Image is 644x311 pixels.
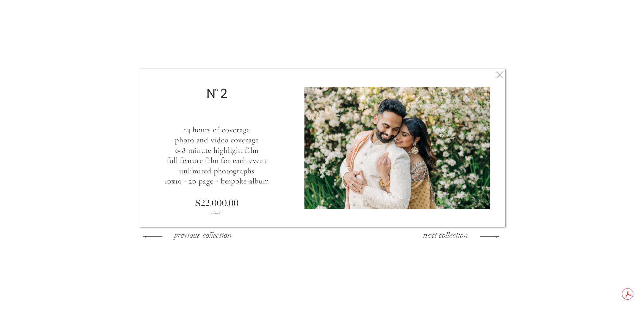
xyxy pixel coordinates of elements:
h1: Send us your Selection [254,241,390,253]
h3: previous collection [169,232,237,241]
h3: next collection [417,232,474,241]
h2: $22,000.00 [187,199,247,208]
h2: N [204,87,218,101]
h2: 2 [217,87,231,101]
p: incl GST [203,212,227,216]
h3: 23 hours of coverage Photo and Video Coverage 6-8 minute highlight film full feature film for eac... [141,125,293,187]
p: o [215,87,221,95]
h3: Please let us know the Collection you've selected and if you'd like any additional A La Carte ite... [184,261,460,283]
